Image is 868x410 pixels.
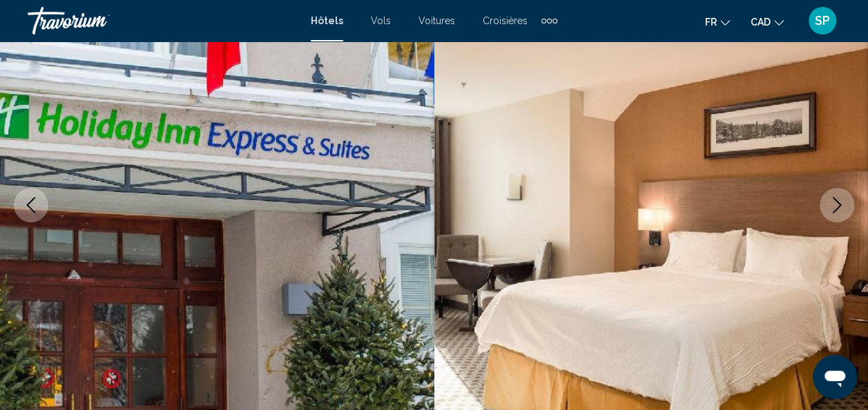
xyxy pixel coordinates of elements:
[483,15,528,26] a: Croisières
[815,14,830,28] span: SP
[28,7,297,35] a: Travorium
[820,188,854,222] button: Next image
[541,10,557,32] button: Extra navigation items
[705,12,730,32] button: Change language
[705,17,717,28] span: fr
[14,188,48,222] button: Previous image
[813,355,857,399] iframe: Button to launch messaging window
[751,17,771,28] span: CAD
[418,15,455,26] a: Voitures
[371,15,391,26] a: Vols
[804,6,840,35] button: User Menu
[751,12,784,32] button: Change currency
[311,15,343,26] a: Hôtels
